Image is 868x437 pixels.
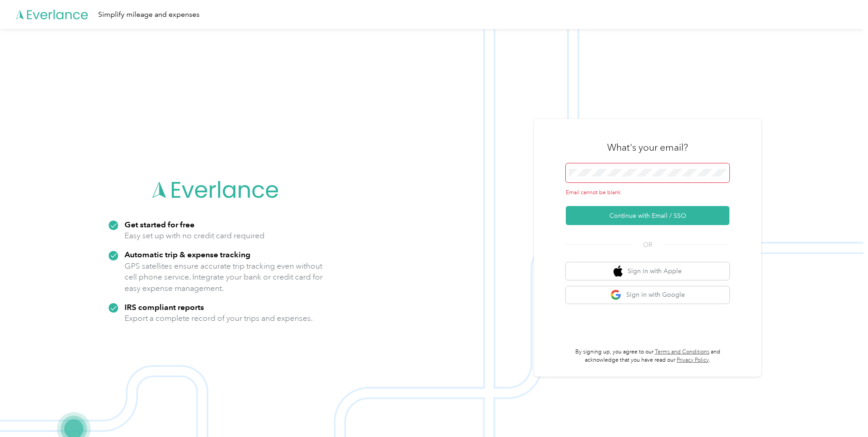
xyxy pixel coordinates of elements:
[566,189,729,197] div: Email cannot be blank
[566,286,729,304] button: google logoSign in with Google
[655,349,709,355] a: Terms and Conditions
[607,141,688,154] h3: What's your email?
[566,206,729,225] button: Continue with Email / SSO
[125,250,250,259] strong: Automatic trip & expense tracking
[632,240,663,250] span: OR
[566,262,729,280] button: apple logoSign in with Apple
[610,290,622,301] img: google logo
[125,313,313,324] p: Export a complete record of your trips and expenses.
[125,230,264,241] p: Easy set up with no credit card required
[677,357,709,363] a: Privacy Policy
[566,348,729,364] p: By signing up, you agree to our and acknowledge that you have read our .
[98,9,200,20] div: Simplify mileage and expenses
[614,265,623,277] img: apple logo
[125,302,204,312] strong: IRS compliant reports
[125,260,323,294] p: GPS satellites ensure accurate trip tracking even without cell phone service. Integrate your bank...
[125,220,195,229] strong: Get started for free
